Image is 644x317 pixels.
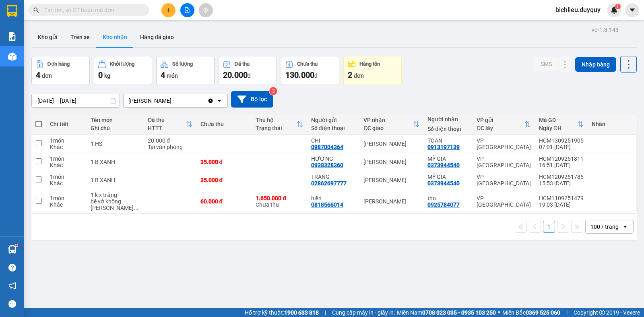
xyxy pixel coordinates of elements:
[599,310,605,315] span: copyright
[397,308,496,317] span: Miền Nam
[535,114,588,135] th: Toggle SortBy
[427,201,460,208] div: 0925784077
[427,195,469,201] div: tho
[566,308,568,317] span: |
[539,155,584,162] div: HCM1209251811
[549,5,607,15] span: bichlieu.duyquy
[473,114,535,135] th: Toggle SortBy
[343,56,402,85] button: Hàng tồn2đơn
[91,141,140,147] div: 1 HS
[311,137,356,144] div: CHI
[477,125,524,131] div: ĐC lấy
[629,6,636,14] span: caret-down
[8,32,17,41] img: solution-icon
[477,155,531,168] div: VP [GEOGRAPHIC_DATA]
[216,97,223,104] svg: open
[311,155,356,162] div: HƯƠNG
[44,6,139,15] input: Tìm tên, số ĐT hoặc mã đơn
[94,56,152,85] button: Khối lượng0kg
[8,264,16,271] span: question-circle
[427,126,469,132] div: Số điện thoại
[110,61,134,67] div: Khối lượng
[592,25,619,34] div: ver 1.8.143
[297,61,318,67] div: Chưa thu
[245,308,319,317] span: Hỗ trợ kỹ thuật:
[148,117,186,123] div: Đã thu
[91,177,140,183] div: 1 B XANH
[223,70,248,80] span: 20.000
[427,144,460,150] div: 0913197139
[161,70,165,80] span: 4
[33,7,39,13] span: search
[427,116,469,122] div: Người nhận
[311,180,347,186] div: 02862697777
[534,57,558,71] button: SMS
[91,117,140,123] div: Tên món
[64,27,96,47] button: Trên xe
[590,223,619,231] div: 100 / trang
[36,70,40,80] span: 4
[311,144,343,150] div: 0987004364
[269,87,277,95] sup: 3
[148,137,192,144] div: 20.000 đ
[477,174,531,186] div: VP [GEOGRAPHIC_DATA]
[128,97,171,105] div: [PERSON_NAME]
[363,141,419,147] div: [PERSON_NAME]
[615,4,621,9] sup: 1
[422,309,496,316] strong: 0708 023 035 - 0935 103 250
[526,309,560,316] strong: 0369 525 060
[359,114,423,135] th: Toggle SortBy
[311,125,356,131] div: Số điện thoại
[219,56,277,85] button: Đã thu20.000đ
[325,308,326,317] span: |
[477,137,531,150] div: VP [GEOGRAPHIC_DATA]
[144,114,196,135] th: Toggle SortBy
[256,117,297,123] div: Thu hộ
[539,195,584,201] div: HCM1109251479
[207,97,214,104] svg: Clear value
[167,73,178,79] span: món
[256,125,297,131] div: Trạng thái
[539,117,577,123] div: Mã GD
[47,61,70,67] div: Đơn hàng
[148,125,186,131] div: HTTT
[50,180,83,186] div: Khác
[50,121,83,127] div: Chi tiết
[200,198,248,205] div: 60.000 đ
[50,174,83,180] div: 1 món
[15,244,18,247] sup: 1
[616,4,619,9] span: 1
[284,309,319,316] strong: 1900 633 818
[156,56,215,85] button: Số lượng4món
[98,70,103,80] span: 0
[203,7,208,13] span: aim
[311,174,356,180] div: TRANG
[575,57,616,72] button: Nhập hàng
[42,73,52,79] span: đơn
[31,27,64,47] button: Kho gửi
[539,162,584,168] div: 16:51 [DATE]
[592,121,632,127] div: Nhãn
[256,195,303,208] div: Chưa thu
[199,3,213,17] button: aim
[311,195,356,201] div: hiền
[231,91,273,108] button: Bộ lọc
[539,201,584,208] div: 19:03 [DATE]
[359,61,380,67] div: Hàng tồn
[622,224,628,230] svg: open
[427,174,469,180] div: MỸ GIA
[354,73,364,79] span: đơn
[311,117,356,123] div: Người gửi
[314,73,318,79] span: đ
[50,144,83,150] div: Khác
[363,117,413,123] div: VP nhận
[104,73,110,79] span: kg
[148,144,192,150] div: Tại văn phòng
[256,195,303,201] div: 1.650.000 đ
[427,162,460,168] div: 0373944540
[50,195,83,201] div: 1 món
[96,27,134,47] button: Kho nhận
[161,3,175,17] button: plus
[539,180,584,186] div: 15:53 [DATE]
[311,162,343,168] div: 0938328360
